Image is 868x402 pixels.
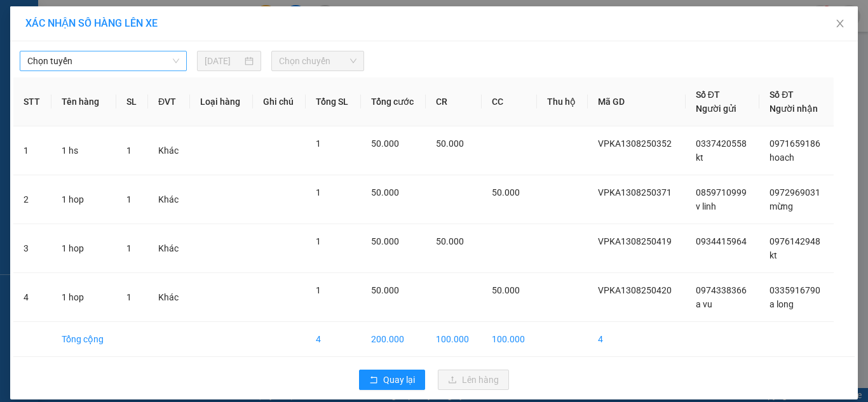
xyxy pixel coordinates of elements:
[13,77,51,126] th: STT
[696,90,720,100] span: Số ĐT
[13,224,51,273] td: 3
[537,77,588,126] th: Thu hộ
[361,77,426,126] th: Tổng cước
[116,77,148,126] th: SL
[51,224,116,273] td: 1 hop
[588,77,686,126] th: Mã GD
[316,285,321,295] span: 1
[51,273,116,322] td: 1 hop
[696,187,747,198] span: 0859710999
[13,273,51,322] td: 4
[13,126,51,175] td: 1
[598,187,672,198] span: VPKA1308250371
[306,322,360,357] td: 4
[482,77,537,126] th: CC
[770,138,820,149] span: 0971659186
[426,77,481,126] th: CR
[696,138,747,149] span: 0337420558
[482,322,537,357] td: 100.000
[316,187,321,198] span: 1
[770,250,777,260] span: kt
[148,224,191,273] td: Khác
[588,322,686,357] td: 4
[696,299,712,309] span: a vu
[126,292,132,302] span: 1
[426,322,481,357] td: 100.000
[696,236,747,246] span: 0934415964
[436,138,464,149] span: 50.000
[598,138,672,149] span: VPKA1308250352
[770,201,793,211] span: mừng
[770,187,820,198] span: 0972969031
[148,273,191,322] td: Khác
[316,236,321,246] span: 1
[598,285,672,295] span: VPKA1308250420
[27,51,179,70] span: Chọn tuyến
[51,322,116,357] td: Tổng cộng
[371,285,399,295] span: 50.000
[205,54,241,68] input: 13/08/2025
[835,18,845,29] span: close
[696,201,716,211] span: v linh
[371,187,399,198] span: 50.000
[126,145,132,156] span: 1
[598,236,672,246] span: VPKA1308250419
[51,77,116,126] th: Tên hàng
[361,322,426,357] td: 200.000
[13,175,51,224] td: 2
[770,236,820,246] span: 0976142948
[306,77,360,126] th: Tổng SL
[436,236,464,246] span: 50.000
[492,285,520,295] span: 50.000
[770,152,794,163] span: hoach
[770,90,794,100] span: Số ĐT
[279,51,357,70] span: Chọn chuyến
[25,17,158,29] span: XÁC NHẬN SỐ HÀNG LÊN XE
[126,243,132,253] span: 1
[696,152,703,163] span: kt
[148,126,191,175] td: Khác
[253,77,306,126] th: Ghi chú
[770,104,818,114] span: Người nhận
[51,175,116,224] td: 1 hop
[822,6,858,42] button: Close
[126,194,132,204] span: 1
[359,370,425,390] button: rollbackQuay lại
[316,138,321,149] span: 1
[696,104,736,114] span: Người gửi
[438,370,509,390] button: uploadLên hàng
[492,187,520,198] span: 50.000
[770,299,794,309] span: a long
[148,175,191,224] td: Khác
[383,373,415,387] span: Quay lại
[371,236,399,246] span: 50.000
[51,126,116,175] td: 1 hs
[148,77,191,126] th: ĐVT
[371,138,399,149] span: 50.000
[770,285,820,295] span: 0335916790
[369,375,378,385] span: rollback
[696,285,747,295] span: 0974338366
[190,77,253,126] th: Loại hàng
